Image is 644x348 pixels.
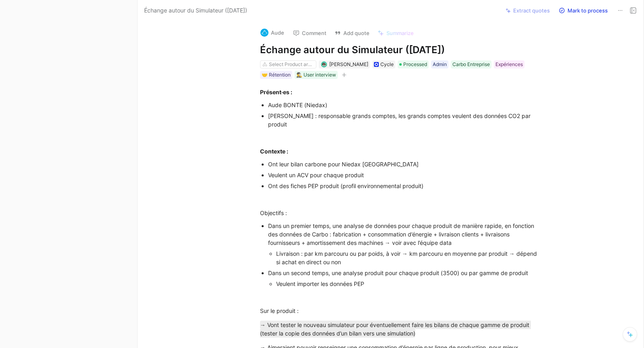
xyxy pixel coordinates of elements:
div: Veulent un ACV pour chaque produit [268,171,539,179]
button: Comment [289,27,330,39]
img: avatar [322,62,326,67]
span: Summarize [386,29,414,37]
div: Aude BONTE (Niedax) [268,101,539,109]
div: 🕵️‍♂️ User interview [296,71,336,79]
div: Cycle [380,60,394,68]
button: Extract quotes [502,5,553,16]
div: Carbo Entreprise [452,60,490,68]
div: Livraison : par km parcouru ou par poids, à voir → km parcouru en moyenne par produit → dépend si... [276,249,539,266]
div: Select Product areas [269,60,314,68]
div: Objectifs : [260,209,539,217]
h1: Échange autour du Simulateur ([DATE]) [260,43,539,56]
div: [PERSON_NAME] : responsable grands comptes, les grands comptes veulent des données CO2 par produit [268,112,539,128]
span: Processed [403,60,427,68]
img: logo [260,29,268,37]
div: Veulent importer les données PEP [276,280,539,288]
div: 🤝 Rétention [262,71,291,79]
div: Admin [433,60,447,68]
div: Dans un premier temps, une analyse de données pour chaque produit de manière rapide, en fonction ... [268,222,539,247]
strong: Contexte : [260,148,288,155]
div: Ont leur bilan carbone pour Niedax [GEOGRAPHIC_DATA] [268,160,539,168]
div: Dans un second temps, une analyse produit pour chaque produit (3500) ou par gamme de produit [268,269,539,277]
div: Ont des fiches PEP produit (profil environnemental produit) [268,182,539,190]
span: [PERSON_NAME] [329,61,368,67]
button: Add quote [331,27,373,39]
button: Summarize [374,27,417,39]
mark: → Vont tester le nouveau simulateur pour éventuellement faire les bilans de chaque gamme de produ... [260,321,531,338]
div: Processed [398,60,429,68]
button: logoAude [257,27,288,39]
strong: Présent·es : [260,89,292,95]
span: Échange autour du Simulateur ([DATE]) [144,6,247,15]
div: Expériences [495,60,523,68]
button: Mark to process [555,5,611,16]
div: Sur le produit : [260,307,539,315]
